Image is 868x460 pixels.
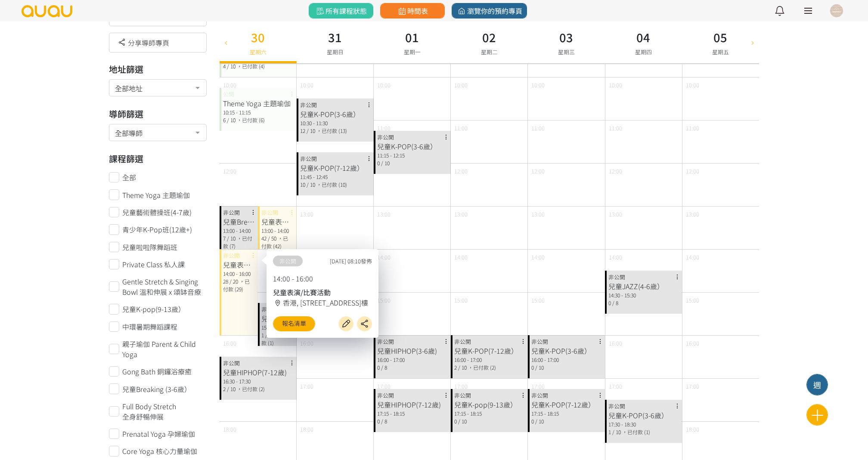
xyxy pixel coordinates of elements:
span: 12:00 [609,167,622,175]
span: 所有課程狀態 [315,6,367,16]
a: 時間表 [380,3,445,19]
div: 10:30 - 11:30 [300,119,370,127]
span: 星期日 [327,48,344,56]
span: ，已付款 (13) [316,127,347,134]
h3: 地址篩選 [109,63,207,76]
div: 兒童表演/比賽活動 [273,287,372,297]
span: 星期五 [712,48,729,56]
span: 14:00 [686,253,699,261]
span: 42 [261,235,267,242]
span: 11:00 [609,124,622,132]
span: 13:00 [609,210,622,218]
span: 17:00 [686,382,699,390]
div: 香港, [STREET_ADDRESS]樓 [273,297,372,308]
div: 兒童表演/比賽活動 [223,259,255,270]
span: 2 [454,364,457,371]
span: 16:00 [686,339,699,347]
span: 6 [223,116,226,123]
span: 親子瑜伽 Parent & Child Yoga [122,339,207,359]
span: 兒童啦啦隊舞蹈班 [122,242,177,252]
a: 報名清單 [273,316,315,331]
span: 全部 [122,172,136,182]
span: 10:00 [686,81,699,89]
span: ，已付款 (42) [261,235,288,250]
span: 11:00 [531,124,545,132]
span: 0 [454,417,457,425]
span: Gentle Stretch & Singing Bowl 溫和伸展 x 頌缽音療 [122,276,207,297]
span: 0 [377,417,380,425]
div: 16:00 - 17:00 [454,356,524,364]
span: 17:00 [609,382,622,390]
span: / 10 [535,417,544,425]
span: 1 [608,428,611,435]
span: 18:00 [686,425,699,433]
span: / 10 [227,385,236,392]
span: / 8 [381,417,387,425]
span: 10:00 [223,81,236,89]
span: 12:00 [531,167,545,175]
span: 17:00 [377,382,391,390]
span: ，已付款 (1) [261,331,291,346]
span: 全部地址 [115,82,201,93]
span: 7 [223,235,226,242]
span: 13:00 [531,210,545,218]
div: 10:15 - 11:15 [223,108,293,116]
span: / 10 [227,62,236,70]
span: 17:00 [300,382,313,390]
span: 11:00 [686,124,699,132]
div: 週 [807,379,828,391]
span: 18:00 [223,425,236,433]
span: / 10 [265,331,274,339]
span: ，已付款 (10) [316,181,347,188]
span: ，已付款 (29) [223,278,250,293]
span: 13:00 [454,210,468,218]
span: ，已付款 (2) [468,364,496,371]
h3: 02 [481,28,498,46]
div: 14:30 - 15:30 [608,291,679,299]
span: 10:00 [377,81,391,89]
div: 兒童K-POP(3-6歲） [300,109,370,119]
span: 13:00 [300,210,313,218]
div: 分享導師專頁 [109,33,207,52]
div: 兒童HIPHOP(7-12歲) [377,399,447,410]
span: / 10 [307,181,315,188]
span: 14:00 [454,253,468,261]
div: 17:30 - 18:30 [608,420,679,428]
span: 兒童Breaking (3-6歲） [122,384,191,394]
span: 0 [377,159,380,167]
div: 兒童HIPHOP(3-6歲) [377,346,447,356]
div: 17:15 - 18:15 [454,410,524,417]
span: 17:00 [454,382,468,390]
h3: 01 [404,28,421,46]
span: 10:00 [609,81,622,89]
span: 14:00 [531,253,545,261]
span: ，已付款 (2) [237,385,265,392]
span: 瀏覽你的預約專頁 [456,6,522,16]
div: 13:00 - 14:00 [223,227,255,235]
span: 15:00 [686,296,699,304]
span: 10:00 [531,81,545,89]
span: 星期四 [635,48,652,56]
span: 11:00 [377,124,391,132]
span: 1 [261,331,264,339]
div: 兒童K-POP(3-6歲） [531,346,601,356]
span: 16:00 [300,339,313,347]
span: 中環暑期舞蹈課程 [122,321,177,332]
div: 17:15 - 18:15 [377,410,447,417]
span: 17:00 [531,382,545,390]
h3: 04 [635,28,652,46]
div: 兒童表演/比賽活動 [261,216,293,227]
div: 兒童JAZZ(4-6歲） [608,281,679,291]
span: 0 [531,364,534,371]
span: ，已付款 (4) [237,62,265,70]
span: Full Body Stretch 全身舒暢伸展 [122,401,207,422]
span: 12:00 [223,167,236,175]
div: 13:00 - 14:00 [261,227,293,235]
div: 11:15 - 12:15 [377,151,447,159]
span: / 10 [227,235,236,242]
span: / 10 [612,428,621,435]
span: 15:00 [531,296,545,304]
h3: 30 [250,28,267,46]
span: Theme Yoga 主題瑜伽 [122,190,190,200]
div: 兒童K-POP(7-12歲） [531,399,601,410]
